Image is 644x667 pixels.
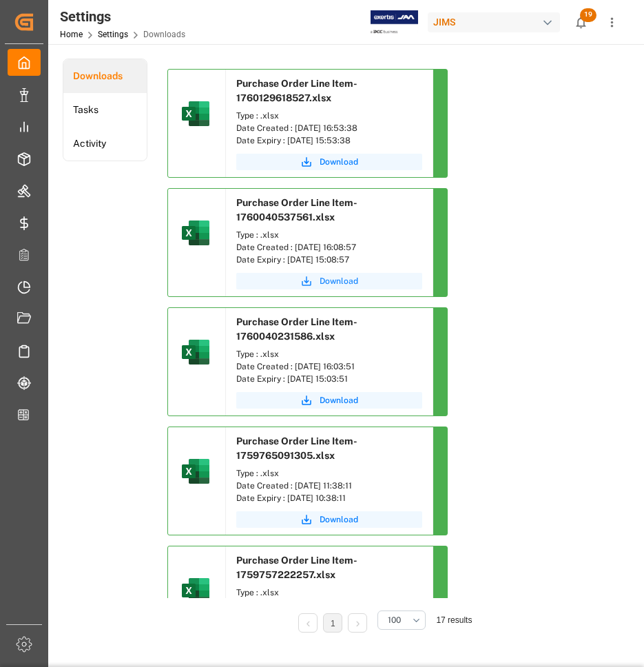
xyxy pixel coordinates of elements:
span: Download [320,275,358,287]
span: Purchase Order Line Item-1760040231586.xlsx [236,316,357,342]
img: microsoft-excel-2019--v1.png [179,336,212,369]
div: Settings [60,6,185,27]
img: microsoft-excel-2019--v1.png [179,574,212,607]
div: Date Expiry : [DATE] 15:53:38 [236,134,422,147]
a: Settings [98,30,128,39]
div: Type : .xlsx [236,586,422,599]
img: Exertis%20JAM%20-%20Email%20Logo.jpg_1722504956.jpg [371,10,418,34]
button: show more [596,7,627,38]
div: Date Created : [DATE] 11:38:11 [236,480,422,492]
button: Download [236,511,422,528]
span: Purchase Order Line Item-1759765091305.xlsx [236,435,357,461]
div: Type : .xlsx [236,467,422,480]
span: Purchase Order Line Item-1760040537561.xlsx [236,197,357,223]
li: Previous Page [298,613,318,633]
span: 100 [388,614,401,626]
button: show 19 new notifications [565,7,596,38]
li: 1 [323,613,342,633]
div: Date Created : [DATE] 16:03:51 [236,360,422,373]
span: Download [320,394,358,407]
span: Purchase Order Line Item-1760129618527.xlsx [236,78,357,103]
div: Type : .xlsx [236,229,422,241]
button: Download [236,392,422,409]
button: JIMS [428,9,565,35]
img: microsoft-excel-2019--v1.png [179,97,212,130]
div: Date Expiry : [DATE] 15:08:57 [236,254,422,266]
a: 1 [331,619,335,628]
span: Download [320,156,358,168]
div: Date Created : [DATE] 16:08:57 [236,241,422,254]
div: JIMS [428,12,560,32]
div: Date Created : [DATE] 16:53:38 [236,122,422,134]
span: Purchase Order Line Item-1759757222257.xlsx [236,555,357,580]
button: Download [236,154,422,170]
span: 19 [580,8,596,22]
li: Next Page [348,613,367,633]
a: Downloads [63,59,147,93]
a: Home [60,30,83,39]
button: Download [236,273,422,289]
a: Activity [63,127,147,161]
a: Tasks [63,93,147,127]
span: Download [320,513,358,526]
div: Type : .xlsx [236,348,422,360]
div: Date Expiry : [DATE] 15:03:51 [236,373,422,385]
button: open menu [377,610,426,630]
div: Date Expiry : [DATE] 10:38:11 [236,492,422,504]
span: 17 results [436,615,472,625]
img: microsoft-excel-2019--v1.png [179,216,212,249]
div: Type : .xlsx [236,110,422,122]
img: microsoft-excel-2019--v1.png [179,455,212,488]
